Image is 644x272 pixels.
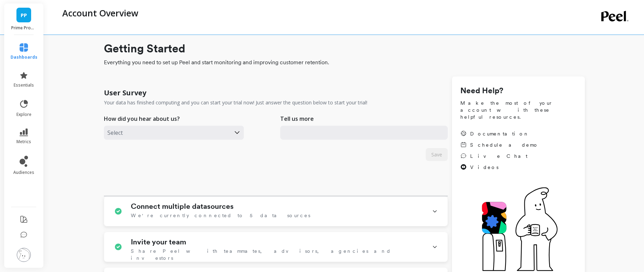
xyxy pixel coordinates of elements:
[14,82,34,88] span: essentials
[104,88,146,98] h1: User Survey
[460,141,539,148] a: Schedule a demo
[470,130,530,137] span: Documentation
[11,25,37,31] p: Prime Prometics™
[470,153,528,160] span: Live Chat
[470,141,539,148] span: Schedule a demo
[17,248,31,262] img: profile picture
[280,115,314,123] p: Tell us more
[470,164,498,171] span: Videos
[460,164,539,171] a: Videos
[460,100,576,120] span: Make the most of your account with these helpful resources.
[460,130,539,137] a: Documentation
[10,54,37,60] span: dashboards
[21,11,27,19] span: PP
[460,85,576,97] h1: Need Help?
[104,58,585,67] span: Everything you need to set up Peel and start monitoring and improving customer retention.
[13,170,34,175] span: audiences
[131,212,310,219] span: We're currently connected to 5 data sources
[16,112,31,117] span: explore
[16,139,31,145] span: metrics
[131,202,234,211] h1: Connect multiple datasources
[104,99,367,106] p: Your data has finished computing and you can start your trial now! Just answer the question below...
[131,238,186,246] h1: Invite your team
[104,115,180,123] p: How did you hear about us?
[131,248,424,262] span: Share Peel with teammates, advisors, agencies and investors
[62,7,138,19] p: Account Overview
[104,40,585,57] h1: Getting Started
